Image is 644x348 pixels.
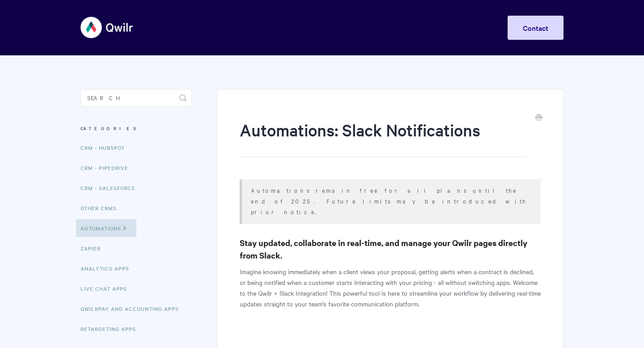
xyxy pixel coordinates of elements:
[80,239,107,257] a: Zapier
[76,219,136,237] a: Automations
[508,16,563,40] a: Contact
[80,89,192,107] input: Search
[80,199,123,217] a: Other CRMs
[80,11,134,44] img: Qwilr Help Center
[251,185,530,217] p: Automations remain free for all plans until the end of 2025. Future limits may be introduced with...
[80,179,142,197] a: CRM - Salesforce
[80,300,186,318] a: QwilrPay and Accounting Apps
[80,320,143,338] a: Retargeting Apps
[80,139,131,157] a: CRM - HubSpot
[80,259,136,277] a: Analytics Apps
[240,119,527,157] h1: Automations: Slack Notifications
[240,237,527,261] strong: Stay updated, collaborate in real-time, and manage your Qwilr pages directly from Slack.
[80,159,135,177] a: CRM - Pipedrive
[80,120,192,136] h3: Categories
[240,266,541,309] p: Imagine knowing immediately when a client views your proposal, getting alerts when a contract is ...
[80,280,134,297] a: Live Chat Apps
[535,113,542,123] a: Print this Article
